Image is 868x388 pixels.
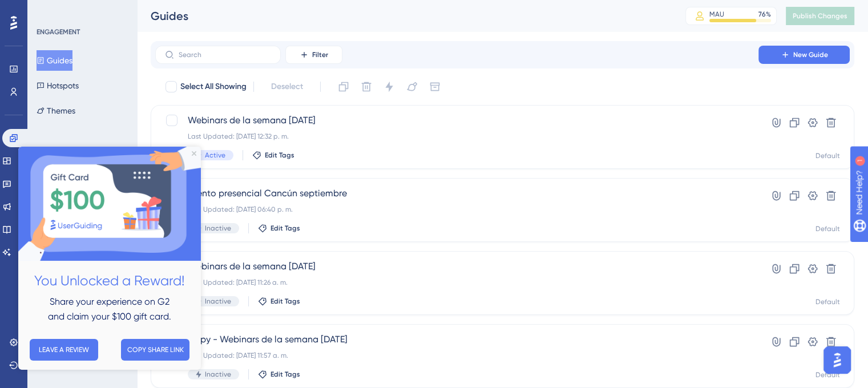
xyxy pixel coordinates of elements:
button: Hotspots [37,75,79,96]
div: Default [815,297,840,306]
span: Inactive [205,370,231,379]
span: Edit Tags [271,224,300,233]
span: Webinars de la semana [DATE] [188,260,726,273]
div: 1 [79,6,83,15]
span: Inactive [205,297,231,306]
span: Edit Tags [271,297,300,306]
span: Filter [312,50,328,59]
div: 76 % [758,10,771,19]
span: Deselect [271,80,303,94]
span: Edit Tags [265,151,294,160]
iframe: UserGuiding AI Assistant Launcher [820,343,854,377]
div: Guides [151,8,657,24]
button: Edit Tags [258,297,300,306]
span: Webinars de la semana [DATE] [188,114,726,127]
button: LEAVE A REVIEW [11,192,80,214]
button: Edit Tags [258,224,300,233]
span: Inactive [205,224,231,233]
h2: You Unlocked a Reward! [9,123,173,145]
div: Last Updated: [DATE] 12:32 p. m. [188,132,726,141]
span: Copy - Webinars de la semana [DATE] [188,333,726,346]
div: Close Preview [173,5,178,9]
div: Default [815,151,840,160]
button: COPY SHARE LINK [103,192,171,214]
button: Deselect [261,76,313,97]
span: Publish Changes [793,11,847,21]
span: Need Help? [27,3,71,17]
div: Default [815,224,840,233]
span: Share your experience on G2 [31,149,151,160]
div: ENGAGEMENT [37,27,80,37]
span: Active [205,151,225,160]
button: Edit Tags [258,370,300,379]
button: Themes [37,100,75,121]
span: and claim your $100 gift card. [30,164,153,175]
input: Search [179,51,271,59]
span: Select All Showing [180,80,247,94]
div: Last Updated: [DATE] 06:40 p. m. [188,205,726,214]
button: New Guide [758,46,850,64]
div: Last Updated: [DATE] 11:57 a. m. [188,351,726,360]
button: Publish Changes [786,7,854,25]
div: MAU [709,10,724,19]
button: Filter [285,46,342,64]
div: Last Updated: [DATE] 11:26 a. m. [188,278,726,287]
span: Evento presencial Cancún septiembre [188,187,726,200]
button: Edit Tags [252,151,294,160]
span: Edit Tags [271,370,300,379]
div: Default [815,370,840,379]
button: Guides [37,50,72,71]
span: New Guide [793,50,828,59]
